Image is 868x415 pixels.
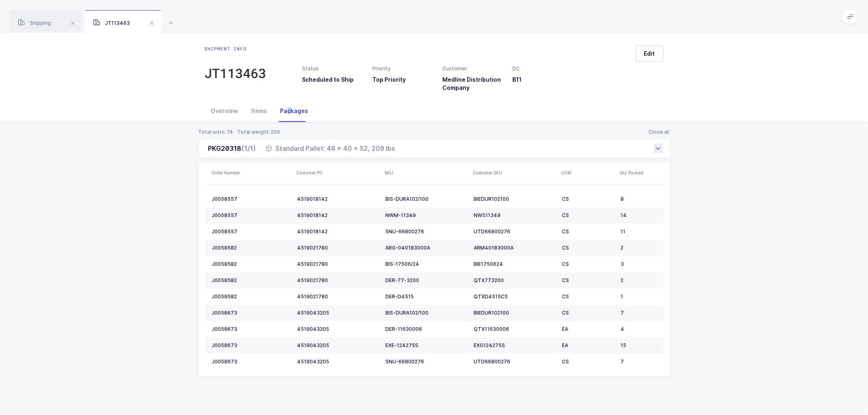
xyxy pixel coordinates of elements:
div: J0058673 [212,359,291,365]
div: Standard Pallet: 48 x 40 x 52, 209 lbs [266,143,395,153]
div: PKG20318(1/1) Standard Pallet: 48 x 40 x 52, 209 lbs [198,158,670,377]
div: Qty Packed [620,169,674,176]
div: Overview [205,100,245,122]
div: BIS-17506/24 [386,261,468,267]
div: 4519018142 [297,212,379,219]
h3: Scheduled to Ship [302,76,363,84]
div: 2 [621,245,669,251]
div: EXE-124275S [386,342,468,349]
span: (1/1) [242,144,256,152]
div: J0058582 [212,293,291,300]
div: ARM40183000A [474,245,556,251]
div: CS [562,277,614,284]
div: CS [562,228,614,235]
div: J0058673 [212,326,291,332]
span: Shipping [18,20,51,26]
div: BIS-DURA102/100 [386,310,468,316]
div: J0058673 [212,310,291,316]
div: SNU-66800276 [386,359,468,365]
div: BIEDUR102100 [474,196,556,202]
div: BIE1750624 [474,261,556,267]
div: PKG20318 [208,143,256,153]
div: DER-77-3200 [386,277,468,284]
div: DC [512,65,573,72]
div: J0058673 [212,342,291,349]
div: J0058557 [212,228,291,235]
div: 4519021780 [297,277,379,284]
div: 4519021780 [297,245,379,251]
div: 2 [621,277,669,284]
div: UOM [562,169,615,176]
div: EXG124275S [474,342,556,349]
div: 15 [621,342,669,349]
div: UTD66800276 [474,359,556,365]
div: J0058582 [212,277,291,284]
div: 4519018142 [297,196,379,202]
div: Customer SKU [473,169,557,176]
div: EA [562,342,614,349]
div: BIS-DURA102/100 [386,196,468,202]
div: QTXD4515CS [474,293,556,300]
div: PKG20318(1/1) Standard Pallet: 48 x 40 x 52, 209 lbs [198,139,670,158]
div: 8 [621,196,669,202]
div: CS [562,359,614,365]
div: CS [562,212,614,219]
div: 7 [621,310,669,316]
button: Close all [649,129,670,135]
div: 4519043205 [297,342,379,349]
div: DER-D4515 [386,293,468,300]
div: SNU-66800276 [386,228,468,235]
div: Customer [442,65,503,72]
div: Order Number [212,169,292,176]
div: CS [562,245,614,251]
h3: Top Priority [372,76,433,84]
span: JT113463 [93,20,130,26]
div: 4519021780 [297,293,379,300]
div: QTX11630006 [474,326,556,332]
div: BIEDUR102100 [474,310,556,316]
div: NWS11349 [474,212,556,219]
div: UTD66800276 [474,228,556,235]
div: CS [562,293,614,300]
button: Edit [636,46,664,62]
div: CS [562,310,614,316]
div: 11 [621,228,669,235]
div: J0058557 [212,212,291,219]
div: Status [302,65,363,72]
div: J0058557 [212,196,291,202]
div: 4519043205 [297,359,379,365]
div: 4519043205 [297,326,379,332]
h3: B11 [512,76,573,84]
div: Priority [372,65,433,72]
div: ARG-040183000A [386,245,468,251]
div: CS [562,196,614,202]
div: QTX773200 [474,277,556,284]
div: DER-11630006 [386,326,468,332]
div: 4 [621,326,669,332]
div: Customer PO [297,169,380,176]
div: Shipment info [205,46,267,52]
div: 4519018142 [297,228,379,235]
div: 1 [621,293,669,300]
h3: Medline Distribution Company [442,76,503,92]
div: J0058582 [212,261,291,267]
div: SKU [385,169,468,176]
div: J0058582 [212,245,291,251]
div: CS [562,261,614,267]
div: EA [562,326,614,332]
div: NWM-11349 [386,212,468,219]
div: Items [245,100,274,122]
span: Edit [644,50,655,58]
div: Packages [274,100,315,122]
div: 4519021780 [297,261,379,267]
div: 14 [621,212,669,219]
div: 4519043205 [297,310,379,316]
div: 7 [621,359,669,365]
div: 3 [621,261,669,267]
